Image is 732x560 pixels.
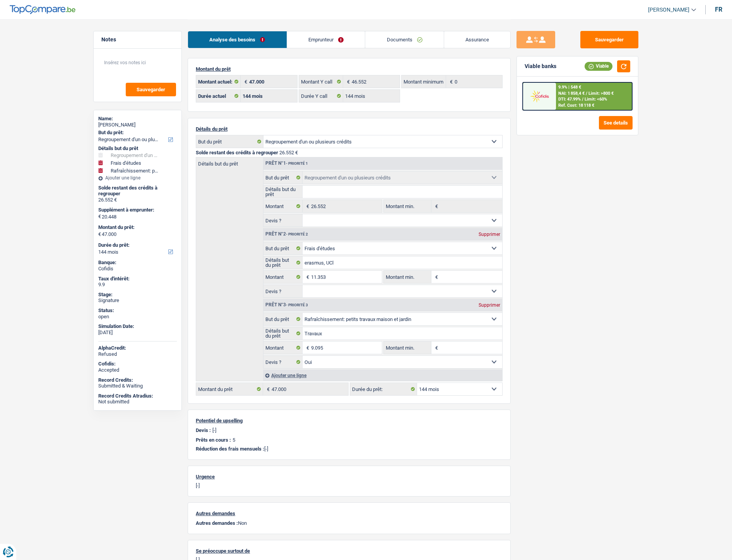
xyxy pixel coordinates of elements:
[303,341,311,354] span: €
[98,383,177,389] div: Submitted & Waiting
[137,87,165,92] span: Sauvegarder
[263,200,303,212] label: Montant
[263,341,303,354] label: Montant
[241,75,249,88] span: €
[582,97,583,102] span: /
[263,214,303,227] label: Devis ?
[279,150,298,155] span: 26.552 €
[558,97,581,102] span: DTI: 47.99%
[196,135,263,148] label: But du prêt
[196,446,264,452] span: Réduction des frais mensuels :
[196,418,503,423] p: Potentiel de upselling
[588,91,614,96] span: Limit: >800 €
[384,200,431,212] label: Montant min.
[98,323,177,330] div: Simulation Date:
[365,31,444,48] a: Documents
[286,161,308,166] span: - Priorité 1
[558,91,585,96] span: NAI: 1 858,4 €
[648,7,689,13] span: [PERSON_NAME]
[263,302,310,307] div: Prêt n°3
[402,75,446,88] label: Montant minimum
[196,483,503,488] p: [-]
[715,6,722,13] div: fr
[303,271,311,283] span: €
[196,520,503,526] p: Non
[446,75,455,88] span: €
[196,446,503,452] p: [-]
[98,145,177,152] div: Détails but du prêt
[233,437,235,443] p: 5
[98,399,177,405] div: Not submitted
[431,271,440,283] span: €
[263,356,303,368] label: Devis ?
[98,314,177,320] div: open
[98,197,177,203] div: 26.552 €
[263,285,303,297] label: Devis ?
[263,186,303,198] label: Détails but du prêt
[98,307,177,314] div: Status:
[98,377,177,383] div: Record Credits:
[343,75,352,88] span: €
[212,427,216,433] p: [-]
[196,66,503,72] p: Montant du prêt
[196,126,503,132] p: Détails du prêt
[384,341,431,354] label: Montant min.
[98,122,177,128] div: [PERSON_NAME]
[477,232,502,237] div: Supprimer
[286,303,308,307] span: - Priorité 3
[196,90,241,102] label: Durée actuel
[196,548,503,554] p: Se préoccupe surtout de
[263,327,303,340] label: Détails but du prêt
[642,3,696,16] a: [PERSON_NAME]
[126,83,176,96] button: Sauvegarder
[350,383,417,395] label: Durée du prêt:
[98,282,177,288] div: 9.9
[196,474,503,480] p: Urgence
[586,91,587,96] span: /
[263,370,502,381] div: Ajouter une ligne
[98,231,101,237] span: €
[98,242,175,248] label: Durée du prêt:
[196,150,278,155] span: Solde restant des crédits à regrouper
[101,36,174,43] h5: Notes
[477,303,502,307] div: Supprimer
[196,157,263,166] label: Détails but du prêt
[98,361,177,367] div: Cofidis:
[98,175,177,181] div: Ajouter une ligne
[196,510,503,516] p: Autres demandes
[98,185,177,197] div: Solde restant des crédits à regrouper
[263,242,303,254] label: But du prêt
[384,271,431,283] label: Montant min.
[196,427,211,433] p: Devis :
[558,85,581,90] div: 9.9% | 548 €
[585,62,612,70] div: Viable
[196,75,241,88] label: Montant actuel:
[98,130,175,136] label: But du prêt:
[188,31,287,48] a: Analyse des besoins
[599,116,633,130] button: See details
[196,383,263,395] label: Montant du prêt
[580,31,638,48] button: Sauvegarder
[196,520,238,526] span: Autres demandes :
[98,266,177,272] div: Cofidis
[263,383,272,395] span: €
[299,75,344,88] label: Montant Y call
[98,207,175,213] label: Supplément à emprunter:
[286,232,308,236] span: - Priorité 2
[263,161,310,166] div: Prêt n°1
[98,292,177,298] div: Stage:
[98,345,177,351] div: AlphaCredit:
[98,393,177,399] div: Record Credits Atradius:
[10,5,75,14] img: TopCompare Logo
[303,200,311,212] span: €
[585,97,607,102] span: Limit: <60%
[98,260,177,266] div: Banque:
[299,90,344,102] label: Durée Y call
[98,213,101,220] span: €
[263,232,310,237] div: Prêt n°2
[263,171,303,184] label: But du prêt
[98,224,175,230] label: Montant du prêt:
[263,271,303,283] label: Montant
[431,200,440,212] span: €
[98,116,177,122] div: Name:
